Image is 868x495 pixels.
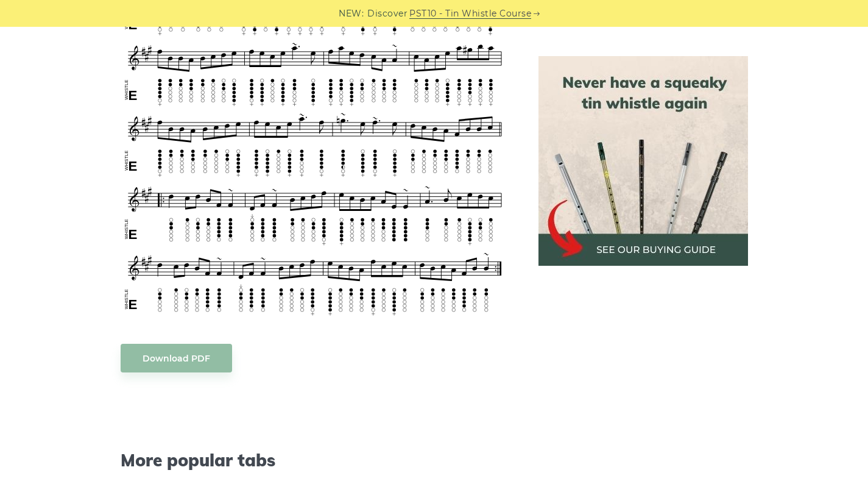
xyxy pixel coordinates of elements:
[121,344,232,372] a: Download PDF
[538,56,748,266] img: tin whistle buying guide
[339,7,364,21] span: NEW:
[121,450,509,471] span: More popular tabs
[409,7,531,21] a: PST10 - Tin Whistle Course
[367,7,408,21] span: Discover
